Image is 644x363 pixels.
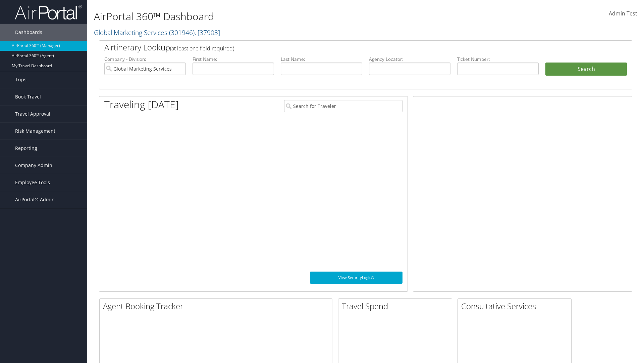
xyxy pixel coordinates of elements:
[103,300,332,312] h2: Agent Booking Tracker
[545,63,627,76] button: Search
[15,71,26,88] span: Trips
[94,28,220,37] a: Global Marketing Services
[15,106,50,122] span: Travel Approval
[169,28,195,37] span: ( 301946 )
[104,97,179,112] h1: Traveling [DATE]
[284,100,402,112] input: Search for Traveler
[15,191,55,208] span: AirPortal® Admin
[94,9,456,24] h1: AirPortal 360™ Dashboard
[15,88,41,105] span: Book Travel
[104,42,583,53] h2: Airtinerary Lookup
[15,140,37,157] span: Reporting
[104,56,186,63] label: Company - Division:
[193,56,274,63] label: First Name:
[342,300,452,312] h2: Travel Spend
[461,300,571,312] h2: Consultative Services
[457,56,539,63] label: Ticket Number:
[609,3,637,24] a: Admin Test
[609,10,637,17] span: Admin Test
[369,56,450,63] label: Agency Locator:
[15,123,55,139] span: Risk Management
[310,272,402,284] a: View SecurityLogic®
[15,157,52,174] span: Company Admin
[15,174,50,191] span: Employee Tools
[281,56,362,63] label: Last Name:
[15,24,42,41] span: Dashboards
[195,28,220,37] span: , [ 37903 ]
[170,45,234,52] span: (at least one field required)
[15,4,82,20] img: airportal-logo.png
